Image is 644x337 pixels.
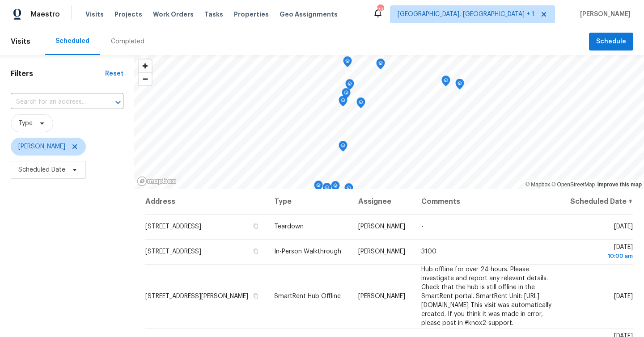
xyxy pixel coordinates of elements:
div: Map marker [345,79,354,93]
div: Map marker [376,59,385,72]
a: OpenStreetMap [551,181,595,188]
div: Map marker [344,183,353,197]
a: Improve this map [597,181,642,188]
button: Copy Address [252,247,260,255]
a: Mapbox [525,181,550,188]
span: [STREET_ADDRESS] [145,249,201,255]
span: Visits [85,10,104,19]
div: Map marker [322,183,331,197]
input: Search for an address... [11,95,98,109]
span: [PERSON_NAME] [576,10,631,19]
div: Map marker [314,181,323,194]
span: Tasks [204,11,223,17]
span: [DATE] [568,244,633,261]
th: Comments [414,189,561,214]
button: Copy Address [252,292,260,300]
span: [STREET_ADDRESS] [145,223,201,230]
span: [PERSON_NAME] [358,249,405,255]
th: Scheduled Date ↑ [561,189,633,214]
span: Maestro [30,10,60,19]
span: Projects [114,10,142,19]
th: Address [145,189,267,214]
div: Map marker [455,79,464,93]
button: Zoom out [139,72,152,85]
button: Zoom in [139,59,152,72]
div: Reset [105,69,123,78]
div: Map marker [331,181,340,195]
span: [GEOGRAPHIC_DATA], [GEOGRAPHIC_DATA] + 1 [398,10,534,19]
div: Map marker [339,96,347,110]
span: Work Orders [153,10,194,19]
button: Schedule [589,33,633,51]
span: Teardown [274,223,304,230]
span: 3100 [421,249,436,255]
span: [STREET_ADDRESS][PERSON_NAME] [145,293,248,299]
span: Properties [234,10,269,19]
div: Completed [111,37,144,46]
span: [PERSON_NAME] [358,223,405,230]
div: 10:00 am [568,252,633,261]
span: Scheduled Date [18,165,65,174]
span: Hub offline for over 24 hours. Please investigate and report any relevant details. Check that the... [421,266,551,326]
canvas: Map [134,55,644,189]
div: Scheduled [55,37,89,46]
div: Map marker [441,76,450,89]
span: Geo Assignments [280,10,338,19]
span: Schedule [596,36,626,47]
div: Map marker [342,88,351,102]
span: Type [18,119,33,128]
th: Assignee [351,189,414,214]
div: Map marker [356,97,365,111]
div: Map marker [343,56,352,70]
span: - [421,223,424,230]
span: In-Person Walkthrough [274,249,341,255]
span: [PERSON_NAME] [358,293,405,299]
span: [DATE] [614,293,633,299]
span: Visits [11,32,30,51]
button: Copy Address [252,222,260,230]
div: 23 [377,5,383,14]
span: [DATE] [614,223,633,230]
h1: Filters [11,69,105,78]
span: [PERSON_NAME] [18,142,65,151]
div: Map marker [339,141,347,155]
a: Mapbox homepage [137,176,176,186]
span: SmartRent Hub Offline [274,293,341,299]
th: Type [267,189,351,214]
button: Open [112,96,124,109]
